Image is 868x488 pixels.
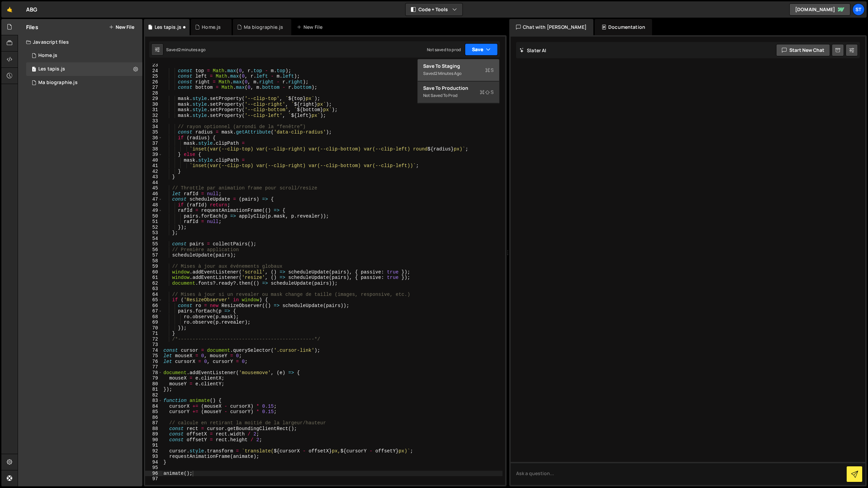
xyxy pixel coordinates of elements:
[145,409,162,415] div: 85
[485,67,494,74] span: S
[145,431,162,437] div: 89
[145,476,162,482] div: 97
[145,118,162,124] div: 33
[145,252,162,258] div: 57
[145,286,162,292] div: 63
[145,146,162,152] div: 38
[32,67,36,73] span: 1
[145,90,162,96] div: 28
[145,364,162,370] div: 77
[145,297,162,303] div: 65
[423,69,494,78] div: Saved
[26,23,38,31] h2: Files
[145,107,162,113] div: 31
[145,348,162,353] div: 74
[145,124,162,130] div: 34
[145,325,162,331] div: 70
[145,342,162,348] div: 73
[155,24,181,30] div: Les tapis.js
[595,19,652,35] div: Documentation
[145,375,162,381] div: 79
[145,102,162,107] div: 30
[38,53,57,59] div: Home.js
[145,247,162,253] div: 56
[145,392,162,398] div: 82
[418,81,499,103] button: Save to ProductionS Not saved to prod
[145,74,162,79] div: 25
[109,24,134,30] button: New File
[145,141,162,146] div: 37
[145,292,162,298] div: 64
[145,460,162,465] div: 94
[145,437,162,443] div: 90
[509,19,593,35] div: Chat with [PERSON_NAME]
[145,230,162,236] div: 53
[26,76,142,89] div: 16686/46109.js
[145,404,162,409] div: 84
[145,213,162,219] div: 50
[145,465,162,471] div: 95
[423,85,494,91] div: Save to Production
[423,63,494,69] div: Save to Staging
[145,471,162,476] div: 96
[297,24,325,30] div: New File
[145,337,162,342] div: 72
[145,180,162,186] div: 44
[145,381,162,387] div: 80
[145,331,162,337] div: 71
[852,3,865,16] a: St
[202,24,221,30] div: Home.js
[145,281,162,286] div: 62
[145,303,162,309] div: 66
[1,1,18,18] a: 🤙
[145,68,162,74] div: 24
[435,70,461,76] div: 2 minutes ago
[145,353,162,359] div: 75
[145,308,162,314] div: 67
[145,269,162,275] div: 60
[480,89,494,96] span: S
[145,208,162,213] div: 49
[145,191,162,197] div: 46
[26,62,142,76] div: 16686/46185.js
[166,47,205,53] div: Saved
[406,3,462,16] button: Code + Tools
[145,85,162,90] div: 27
[145,169,162,175] div: 42
[145,370,162,376] div: 78
[145,236,162,242] div: 54
[519,47,547,54] h2: Slater AI
[145,320,162,325] div: 69
[26,5,37,14] div: ABG
[145,219,162,225] div: 51
[145,426,162,432] div: 88
[418,59,499,81] button: Save to StagingS Saved2 minutes ago
[18,35,142,49] div: Javascript files
[145,415,162,421] div: 86
[145,79,162,85] div: 26
[145,420,162,426] div: 87
[145,258,162,264] div: 58
[145,163,162,169] div: 41
[465,43,498,56] button: Save
[145,135,162,141] div: 36
[145,129,162,135] div: 35
[145,158,162,163] div: 40
[244,24,283,30] div: Ma biographie.js
[145,202,162,208] div: 48
[145,113,162,119] div: 32
[38,66,65,72] div: Les tapis.js
[427,47,461,53] div: Not saved to prod
[145,275,162,281] div: 61
[776,44,830,56] button: Start new chat
[145,241,162,247] div: 55
[145,454,162,460] div: 93
[145,314,162,320] div: 68
[145,359,162,365] div: 76
[145,264,162,269] div: 59
[26,49,142,62] div: 16686/46111.js
[178,47,205,53] div: 2 minutes ago
[145,185,162,191] div: 45
[789,3,850,16] a: [DOMAIN_NAME]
